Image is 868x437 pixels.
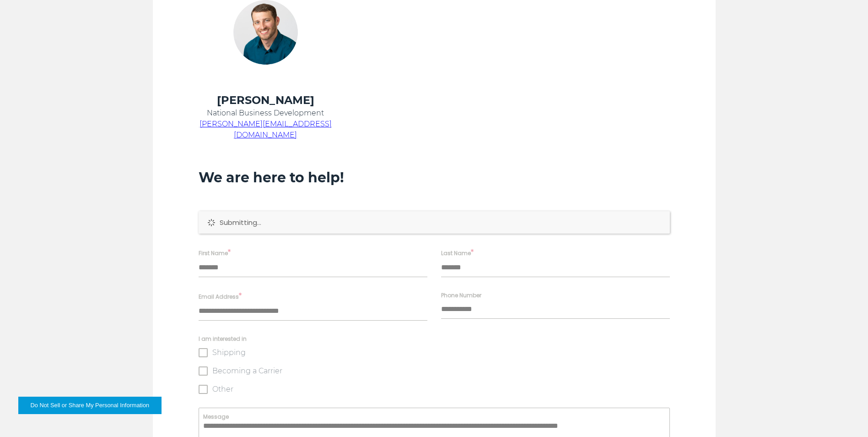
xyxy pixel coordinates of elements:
[199,120,332,139] a: [PERSON_NAME][EMAIL_ADDRESS][DOMAIN_NAME]
[220,218,661,227] p: Submitting...
[199,169,670,186] h3: We are here to help!
[18,397,162,414] button: Do Not Sell or Share My Personal Information
[663,69,868,437] iframe: Chat Widget
[199,93,333,108] h4: [PERSON_NAME]
[199,108,333,119] p: National Business Development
